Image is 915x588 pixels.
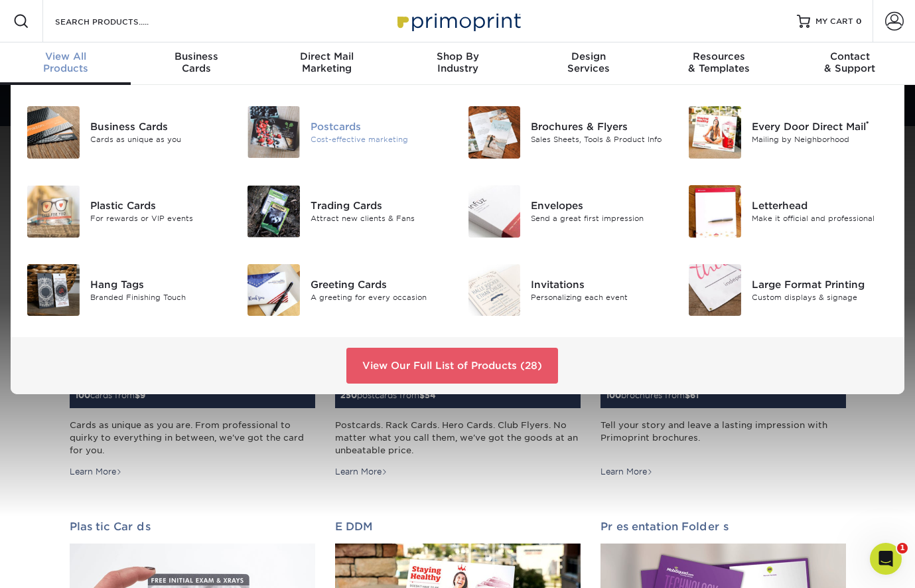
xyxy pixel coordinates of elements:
h2: Presentation Folders [600,520,846,533]
div: Marketing [261,50,392,74]
div: Greeting Cards [311,277,448,292]
img: Envelopes [468,185,521,238]
img: Letterhead [689,185,741,238]
a: View Our Full List of Products (28) [346,348,558,384]
div: Mailing by Neighborhood [752,134,889,145]
a: Trading Cards Trading Cards Attract new clients & Fans [247,180,447,243]
div: Sales Sheets, Tools & Product Info [531,134,668,145]
span: Design [523,50,654,62]
a: Postcards Postcards Cost-effective marketing [247,101,447,163]
div: Cost-effective marketing [311,134,448,145]
div: Make it official and professional [752,213,889,224]
a: Plastic Cards Plastic Cards For rewards or VIP events [27,180,227,243]
div: Letterhead [752,198,889,213]
a: Direct MailMarketing [261,42,392,85]
sup: ® [866,119,869,129]
a: Large Format Printing Large Format Printing Custom displays & signage [688,259,888,322]
a: Business Cards Business Cards Cards as unique as you [27,101,227,164]
span: 1 [897,543,908,553]
span: Business [131,50,261,62]
div: Services [523,50,654,74]
iframe: Google Customer Reviews [3,548,113,583]
img: Invitations [468,264,521,317]
a: Invitations Invitations Personalizing each event [468,259,668,322]
div: & Templates [654,50,784,74]
a: BusinessCards [131,42,261,85]
div: Send a great first impression [531,213,668,224]
a: DesignServices [523,42,654,85]
img: Postcards [247,106,300,158]
div: Brochures & Flyers [531,119,668,134]
div: Invitations [531,277,668,292]
img: Hang Tags [27,264,80,317]
div: & Support [784,50,915,74]
a: Resources& Templates [654,42,784,85]
div: Personalizing each event [531,292,668,303]
a: Greeting Cards Greeting Cards A greeting for every occasion [247,259,447,322]
img: Business Cards [27,106,80,159]
a: Every Door Direct Mail Every Door Direct Mail® Mailing by Neighborhood [688,101,888,164]
span: 0 [856,17,862,26]
div: Cards [131,50,261,74]
div: Branded Finishing Touch [90,292,228,303]
div: Cards as unique as you [90,134,228,145]
div: Custom displays & signage [752,292,889,303]
a: Shop ByIndustry [392,42,523,85]
img: Large Format Printing [689,264,741,317]
span: Shop By [392,50,523,62]
div: Attract new clients & Fans [311,213,448,224]
span: Direct Mail [261,50,392,62]
span: Contact [784,50,915,62]
div: Every Door Direct Mail [752,119,889,134]
img: Primoprint [391,7,524,35]
img: Every Door Direct Mail [689,106,741,159]
div: Business Cards [90,119,228,134]
div: Postcards [311,119,448,134]
h2: Plastic Cards [70,520,315,533]
div: Plastic Cards [90,198,228,213]
a: Brochures & Flyers Brochures & Flyers Sales Sheets, Tools & Product Info [468,101,668,164]
div: A greeting for every occasion [311,292,448,303]
iframe: Intercom live chat [870,543,902,575]
img: Brochures & Flyers [468,106,521,159]
span: MY CART [815,16,853,27]
a: Letterhead Letterhead Make it official and professional [688,180,888,243]
a: Envelopes Envelopes Send a great first impression [468,180,668,243]
div: Hang Tags [90,277,228,292]
img: Plastic Cards [27,185,80,238]
a: Hang Tags Hang Tags Branded Finishing Touch [27,259,227,322]
img: Greeting Cards [247,264,300,317]
input: SEARCH PRODUCTS..... [54,13,183,29]
img: Trading Cards [247,185,300,238]
a: Contact& Support [784,42,915,85]
h2: EDDM [335,520,581,533]
span: Resources [654,50,784,62]
div: Industry [392,50,523,74]
div: Trading Cards [311,198,448,213]
div: Envelopes [531,198,668,213]
div: For rewards or VIP events [90,213,228,224]
div: Large Format Printing [752,277,889,292]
